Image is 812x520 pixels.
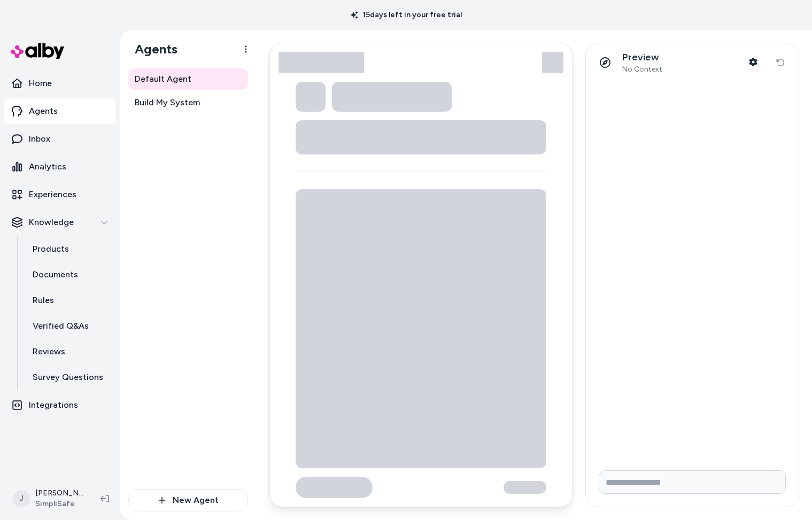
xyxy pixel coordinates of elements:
p: [PERSON_NAME] [35,488,83,499]
p: Home [29,77,52,90]
a: Survey Questions [22,364,115,390]
span: Default Agent [135,73,191,86]
a: Documents [22,262,115,288]
input: Write your prompt here [599,470,786,494]
img: alby Logo [11,43,64,59]
a: Default Agent [128,68,248,90]
a: Home [4,71,115,96]
button: Knowledge [4,209,115,235]
a: Inbox [4,126,115,152]
p: Preview [622,51,662,64]
a: Rules [22,288,115,313]
p: Knowledge [29,216,74,229]
p: Rules [33,294,54,307]
p: Reviews [33,345,65,358]
a: Analytics [4,154,115,180]
a: Products [22,236,115,262]
a: Build My System [128,92,248,113]
p: Analytics [29,160,66,173]
p: Experiences [29,188,76,201]
a: Verified Q&As [22,313,115,339]
a: Agents [4,98,115,124]
p: 15 days left in your free trial [344,10,468,20]
span: No Context [622,65,662,74]
span: SimpliSafe [35,499,83,509]
p: Integrations [29,399,78,412]
a: Reviews [22,339,115,364]
a: Integrations [4,392,115,418]
p: Inbox [29,133,50,145]
span: Build My System [135,96,200,109]
p: Verified Q&As [33,320,89,332]
p: Products [33,243,69,255]
a: Experiences [4,182,115,207]
p: Documents [33,268,78,281]
button: New Agent [128,489,248,511]
p: Agents [29,105,58,118]
h1: Agents [126,41,177,57]
span: J [13,490,30,507]
p: Survey Questions [33,371,103,384]
button: J[PERSON_NAME]SimpliSafe [6,482,92,516]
